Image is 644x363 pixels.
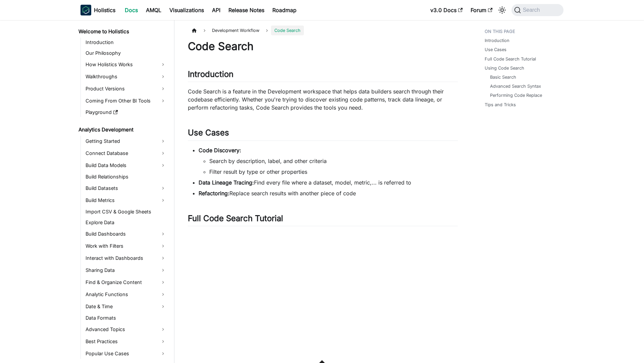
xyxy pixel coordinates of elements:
[84,253,168,264] a: Interact with Dashboards
[84,289,168,300] a: Analytic Functions
[84,265,168,276] a: Sharing Data
[84,83,168,94] a: Product Versions
[485,56,536,62] a: Full Code Search Tutorial
[188,213,458,226] h2: Full Code Search Tutorial
[209,26,263,35] span: Development Workflow
[426,5,467,15] a: v3.0 Docs
[208,5,224,15] a: API
[84,218,168,227] a: Explore Data
[76,125,168,134] a: Analytics Development
[490,83,541,89] a: Advanced Search Syntax
[490,92,542,98] a: Performing Code Replace
[209,157,458,165] li: Search by description, label, and other criteria
[74,20,174,363] nav: Docs sidebar
[84,241,168,251] a: Work with Filters
[94,6,115,14] b: Holistics
[121,5,142,15] a: Docs
[84,207,168,216] a: Import CSV & Google Sheets
[485,37,509,44] a: Introduction
[84,59,168,70] a: How Holistics Works
[84,136,168,147] a: Getting Started
[485,102,516,108] a: Tips and Tricks
[199,178,458,187] li: Find every file where a dataset, model, metric,... is referred to
[271,26,304,35] span: Code Search
[76,27,168,36] a: Welcome to Holistics
[165,5,208,15] a: Visualizations
[84,48,168,58] a: Our Philosophy
[521,7,544,13] span: Search
[188,26,201,35] a: Home page
[84,71,168,82] a: Walkthroughs
[188,87,458,112] p: Code Search is a feature in the Development workspace that helps data builders search through the...
[142,5,165,15] a: AMQL
[467,5,496,15] a: Forum
[188,128,458,140] h2: Use Cases
[188,40,458,53] h1: Code Search
[84,108,168,117] a: Playground
[80,5,91,15] img: Holistics
[268,5,301,15] a: Roadmap
[84,348,168,359] a: Popular Use Cases
[512,4,563,16] button: Search (Command+K)
[84,313,168,323] a: Data Formats
[490,74,516,80] a: Basic Search
[485,46,506,53] a: Use Cases
[497,5,507,15] button: Switch between dark and light mode (currently system mode)
[84,38,168,47] a: Introduction
[84,277,168,288] a: Find & Organize Content
[209,168,458,176] li: Filter result by type or other properties
[188,26,458,35] nav: Breadcrumbs
[84,172,168,182] a: Build Relationships
[199,147,241,154] strong: Code Discovery:
[84,148,168,159] a: Connect Database
[84,95,168,106] a: Coming From Other BI Tools
[84,324,168,335] a: Advanced Topics
[84,183,168,194] a: Build Datasets
[84,195,168,206] a: Build Metrics
[199,190,229,197] strong: Refactoring:
[80,5,115,15] a: HolisticsHolisticsHolistics
[84,301,168,312] a: Date & Time
[485,65,524,71] a: Using Code Search
[224,5,268,15] a: Release Notes
[84,229,168,239] a: Build Dashboards
[84,160,168,171] a: Build Data Models
[84,336,168,347] a: Best Practices
[199,189,458,197] li: Replace search results with another piece of code
[188,69,458,82] h2: Introduction
[199,179,254,186] strong: Data Lineage Tracing:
